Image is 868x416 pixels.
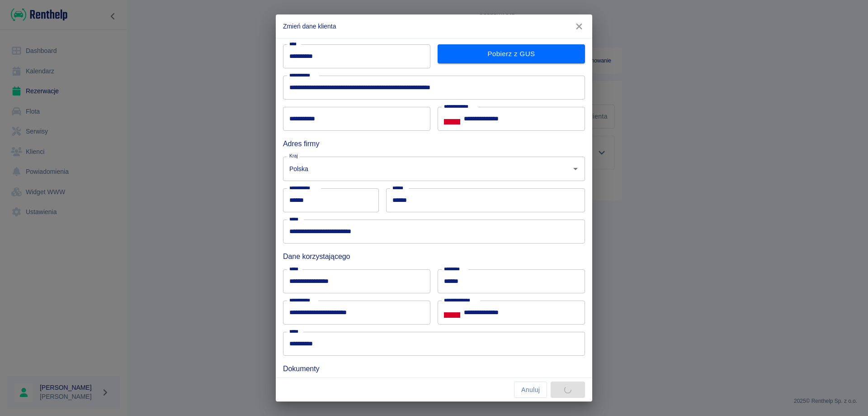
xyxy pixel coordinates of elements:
h6: Dokumenty [283,363,585,374]
button: Select country [444,306,460,319]
button: Select country [444,112,460,126]
label: Kraj [289,153,298,159]
button: Otwórz [569,163,582,175]
button: Pobierz z GUS [438,44,585,63]
h6: Dane korzystającego [283,251,585,262]
button: Anuluj [514,382,547,398]
h6: Adres firmy [283,138,585,149]
h2: Zmień dane klienta [276,14,592,38]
